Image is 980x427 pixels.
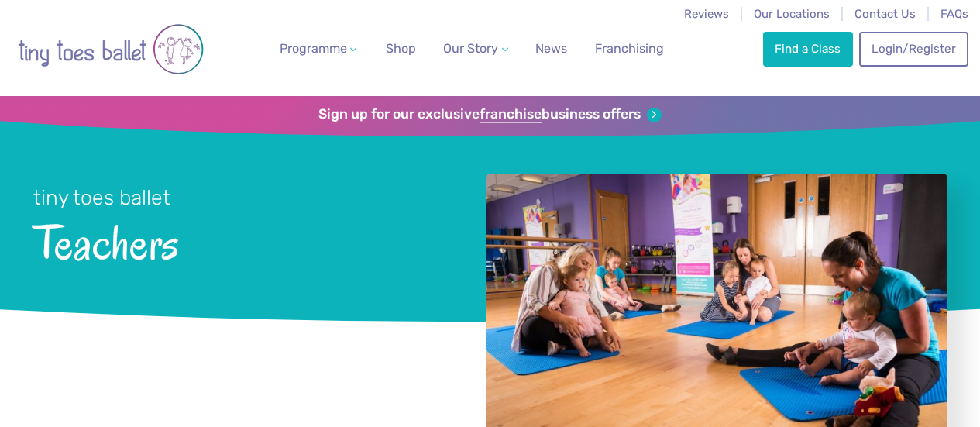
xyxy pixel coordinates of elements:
[318,106,662,123] a: Sign up for our exclusivefranchisebusiness offers
[386,41,416,56] span: Shop
[754,7,830,21] a: Our Locations
[859,32,968,66] a: Login/Register
[273,33,363,64] a: Programme
[280,41,347,56] span: Programme
[33,212,445,269] span: Teachers
[940,7,968,21] a: FAQs
[529,33,573,64] a: News
[480,106,542,123] strong: franchise
[763,32,853,66] a: Find a Class
[589,33,670,64] a: Franchising
[437,33,514,64] a: Our Story
[684,7,729,21] a: Reviews
[33,185,170,210] small: tiny toes ballet
[443,41,498,56] span: Our Story
[535,41,567,56] span: News
[380,33,422,64] a: Shop
[595,41,664,56] span: Franchising
[854,7,916,21] a: Contact Us
[18,10,204,88] img: tiny toes ballet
